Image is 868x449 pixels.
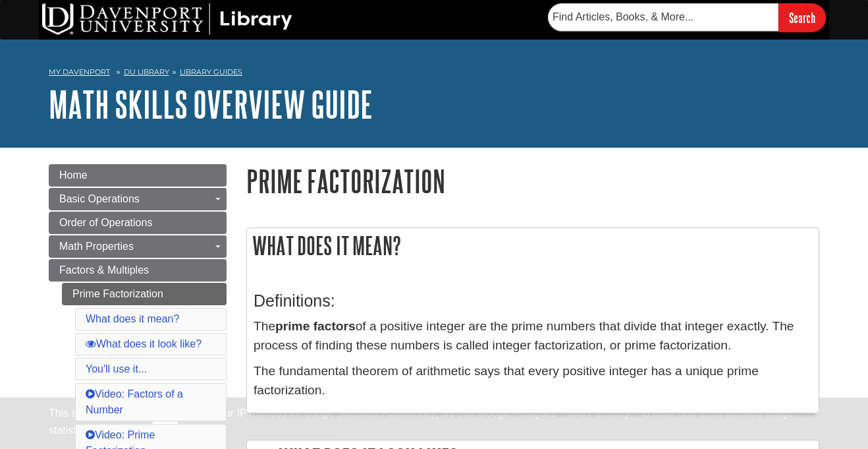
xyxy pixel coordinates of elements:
[548,3,778,31] input: Find Articles, Books, & More...
[49,212,227,234] a: Order of Operations
[59,264,149,276] span: Factors & Multiples
[254,362,812,400] p: The fundamental theorem of arithmetic says that every positive integer has a unique prime factori...
[275,319,356,333] strong: prime factors
[59,241,134,252] span: Math Properties
[59,193,140,204] span: Basic Operations
[254,317,812,355] p: The of a positive integer are the prime numbers that divide that integer exactly. The process of ...
[49,84,373,125] a: Math Skills Overview Guide
[86,338,202,349] a: What does it look like?
[49,188,227,210] a: Basic Operations
[49,67,110,78] a: My Davenport
[254,291,812,311] h3: Definitions:
[49,235,227,258] a: Math Properties
[247,228,819,263] h2: What does it mean?
[59,169,88,181] span: Home
[86,388,183,415] a: Video: Factors of a Number
[49,259,227,282] a: Factors & Multiples
[124,67,169,76] a: DU Library
[49,164,227,187] a: Home
[548,3,826,32] form: Searches DU Library's articles, books, and more
[86,313,179,324] a: What does it mean?
[246,164,819,198] h1: Prime Factorization
[778,3,826,32] input: Search
[59,217,152,228] span: Order of Operations
[86,363,147,374] a: You'll use it...
[62,283,227,305] a: Prime Factorization
[42,3,292,35] img: DU Library
[180,67,242,76] a: Library Guides
[49,63,819,84] nav: breadcrumb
